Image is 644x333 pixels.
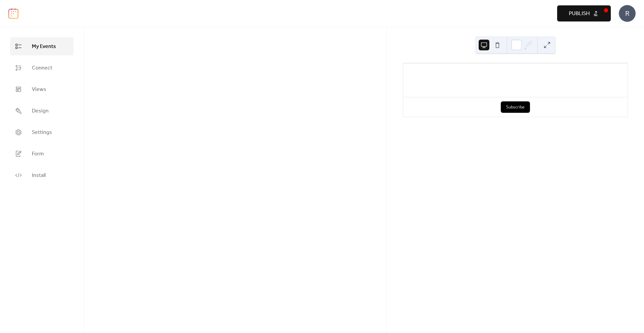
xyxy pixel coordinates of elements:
[10,166,73,184] a: Install
[501,101,530,113] button: Subscribe
[10,37,73,55] a: My Events
[10,123,73,141] a: Settings
[32,107,49,115] span: Design
[32,43,56,51] span: My Events
[32,129,52,137] span: Settings
[32,86,46,94] span: Views
[619,5,636,22] div: R
[10,145,73,163] a: Form
[10,59,73,77] a: Connect
[557,5,611,21] button: Publish
[32,64,52,72] span: Connect
[10,80,73,98] a: Views
[32,172,46,180] span: Install
[10,102,73,120] a: Design
[32,150,44,158] span: Form
[569,10,590,18] span: Publish
[8,8,18,19] img: logo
